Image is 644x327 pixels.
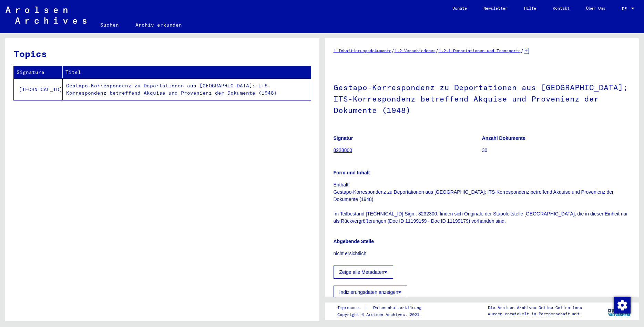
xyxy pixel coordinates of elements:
a: Datenschutzerklärung [368,304,430,311]
h3: Topics [14,47,310,60]
a: 1.2.1 Deportationen und Transporte [439,48,521,53]
p: Copyright © Arolsen Archives, 2021 [337,311,430,318]
td: Gestapo-Korrespondenz zu Deportationen aus [GEOGRAPHIC_DATA]; ITS-Korrespondenz betreffend Akquis... [63,78,311,100]
p: wurden entwickelt in Partnerschaft mit [488,311,582,317]
th: Signature [14,66,63,78]
span: DE [622,6,630,11]
p: Die Arolsen Archives Online-Collections [488,305,582,311]
button: Indizierungsdaten anzeigen [334,286,407,299]
th: Titel [63,66,311,78]
img: Zustimmung ändern [614,297,631,314]
td: [TECHNICAL_ID] [14,78,63,100]
b: Signatur [334,135,353,141]
a: 8228800 [334,147,352,153]
button: Zeige alle Metadaten [334,266,393,279]
img: yv_logo.png [606,302,632,319]
a: Suchen [92,17,127,33]
span: / [521,47,524,54]
a: 1.2 Verschiedenes [395,48,436,53]
p: nicht ersichtlich [334,250,631,257]
span: / [391,47,395,54]
a: Impressum [337,304,365,311]
b: Anzahl Dokumente [482,135,525,141]
a: Archiv erkunden [127,17,190,33]
b: Form und Inhalt [334,170,370,175]
p: Enthält: Gestapo-Korrespondenz zu Deportationen aus [GEOGRAPHIC_DATA]; ITS-Korrespondenz betreffe... [334,181,631,225]
span: / [436,47,439,54]
p: 30 [482,147,630,154]
a: 1 Inhaftierungsdokumente [334,48,391,53]
img: Arolsen_neg.svg [6,7,86,24]
b: Abgebende Stelle [334,239,374,244]
div: | [337,304,430,311]
h1: Gestapo-Korrespondenz zu Deportationen aus [GEOGRAPHIC_DATA]; ITS-Korrespondenz betreffend Akquis... [334,71,631,125]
